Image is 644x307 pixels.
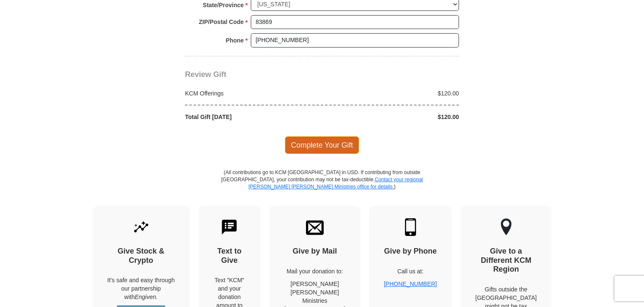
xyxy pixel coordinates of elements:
[384,267,437,275] p: Call us at:
[402,218,419,236] img: mobile.svg
[284,267,346,275] p: Mail your donation to:
[384,247,437,256] h4: Give by Phone
[107,247,175,265] h4: Give Stock & Crypto
[475,247,537,274] h4: Give to a Different KCM Region
[221,169,423,206] p: (All contributions go to KCM [GEOGRAPHIC_DATA] in USD. If contributing from outside [GEOGRAPHIC_D...
[384,281,437,287] a: [PHONE_NUMBER]
[306,218,324,236] img: envelope.svg
[199,16,244,28] strong: ZIP/Postal Code
[226,34,244,46] strong: Phone
[220,218,238,236] img: text-to-give.svg
[500,218,512,236] img: other-region
[185,70,226,79] span: Review Gift
[181,113,322,121] div: Total Gift [DATE]
[213,247,246,265] h4: Text to Give
[135,294,158,300] i: Engiven.
[285,136,360,154] span: Complete Your Gift
[132,218,150,236] img: give-by-stock.svg
[107,276,175,301] p: It's safe and easy through our partnership with
[181,89,322,98] div: KCM Offerings
[322,113,464,121] div: $120.00
[322,89,464,98] div: $120.00
[284,247,346,256] h4: Give by Mail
